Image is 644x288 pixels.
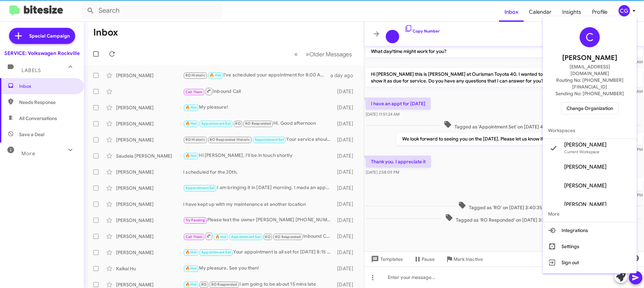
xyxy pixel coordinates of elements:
span: [PERSON_NAME] [564,182,606,189]
span: Sending No: [PHONE_NUMBER] [555,90,624,97]
button: Integrations [543,222,637,238]
span: [PERSON_NAME] [564,141,606,148]
span: [PERSON_NAME] [562,53,617,63]
button: Change Organization [561,102,619,114]
button: Settings [543,238,637,254]
span: Workspaces [543,122,637,138]
div: C [580,27,600,47]
span: Current Workspace [564,149,599,154]
span: Change Organization [567,103,613,114]
span: [EMAIL_ADDRESS][DOMAIN_NAME] [551,63,629,77]
button: Sign out [543,254,637,271]
span: More [543,206,637,222]
span: [PERSON_NAME] [564,201,606,208]
span: [PERSON_NAME] [564,164,606,170]
span: Routing No: [PHONE_NUMBER][FINANCIAL_ID] [551,77,629,90]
